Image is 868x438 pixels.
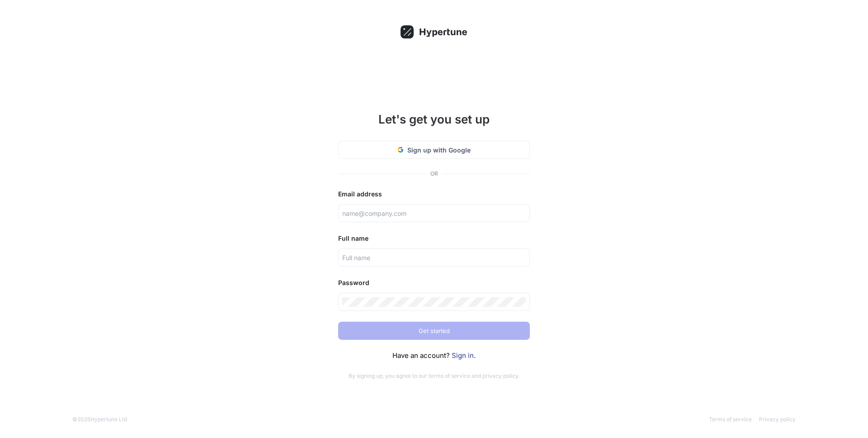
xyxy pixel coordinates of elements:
[338,277,530,288] div: Password
[72,415,127,424] div: © 2025 Hypertune Ltd
[482,372,518,379] a: privacy policy
[338,322,530,340] button: Get started
[452,351,474,360] a: Sign in
[338,372,530,380] p: By signing up, you agree to our and .
[338,233,530,244] div: Full name
[759,416,796,423] a: Privacy policy
[338,351,530,361] div: Have an account? .
[338,189,530,200] div: Email address
[419,328,450,333] span: Get started
[338,110,530,128] h1: Let's get you set up
[430,170,438,178] div: OR
[342,253,526,262] input: Full name
[429,372,470,379] a: terms of service
[338,141,530,159] button: Sign up with Google
[407,145,471,155] span: Sign up with Google
[342,209,526,218] input: name@company.com
[709,416,752,423] a: Terms of service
